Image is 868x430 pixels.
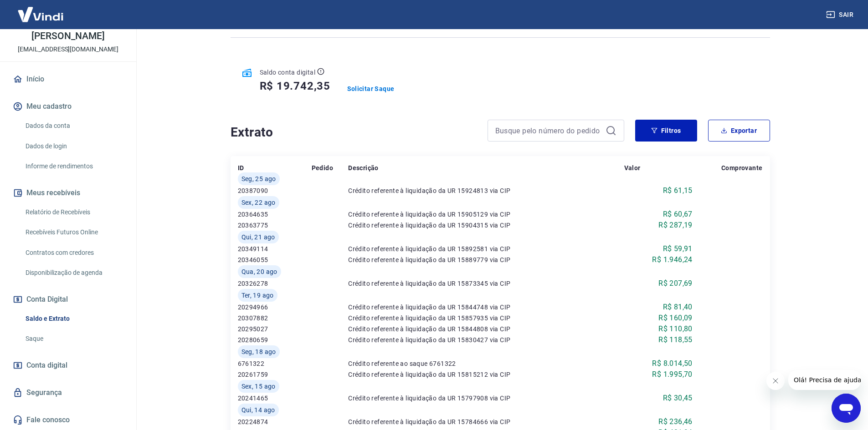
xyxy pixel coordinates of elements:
a: Saldo e Extrato [22,309,125,328]
p: Crédito referente à liquidação da UR 15797908 via CIP [348,394,624,403]
p: R$ 236,46 [658,416,693,427]
span: Seg, 25 ago [241,174,276,183]
p: R$ 1.995,70 [652,369,692,380]
p: Crédito referente à liquidação da UR 15924813 via CIP [348,186,624,195]
p: 20295027 [238,324,312,334]
iframe: Botão para abrir a janela de mensagens [832,394,861,423]
p: 20294966 [238,303,312,312]
p: R$ 287,19 [658,220,693,231]
a: Dados de login [22,137,125,156]
p: R$ 81,40 [663,302,693,313]
button: Meus recebíveis [11,183,125,203]
p: 20241465 [238,394,312,403]
p: Crédito referente à liquidação da UR 15844808 via CIP [348,324,624,334]
p: R$ 59,91 [663,243,693,254]
p: R$ 160,09 [658,313,693,324]
a: Informe de rendimentos [22,157,125,176]
button: Sair [824,6,857,23]
p: 20363775 [238,221,312,230]
span: Conta digital [26,359,67,372]
p: 20307882 [238,314,312,323]
span: Qui, 21 ago [241,233,275,242]
h5: R$ 19.742,35 [260,79,331,93]
p: 20224874 [238,417,312,426]
p: R$ 60,67 [663,209,693,220]
p: Crédito referente ao saque 6761322 [348,359,624,368]
p: R$ 61,15 [663,185,693,196]
p: Crédito referente à liquidação da UR 15905129 via CIP [348,210,624,219]
p: Crédito referente à liquidação da UR 15830427 via CIP [348,335,624,344]
a: Recebíveis Futuros Online [22,223,125,242]
p: [EMAIL_ADDRESS][DOMAIN_NAME] [18,45,118,54]
a: Conta digital [11,355,125,375]
button: Exportar [708,120,770,142]
h4: Extrato [231,123,477,142]
p: R$ 110,80 [658,324,693,334]
p: Crédito referente à liquidação da UR 15892581 via CIP [348,244,624,253]
p: Saldo conta digital [260,68,316,77]
a: Saque [22,329,125,348]
a: Solicitar Saque [347,84,395,93]
p: Crédito referente à liquidação da UR 15889779 via CIP [348,255,624,264]
p: Pedido [312,163,333,172]
a: Relatório de Recebíveis [22,203,125,222]
button: Conta Digital [11,289,125,309]
span: Sex, 15 ago [241,382,276,391]
p: R$ 30,45 [663,393,693,404]
p: ID [238,163,244,172]
a: Disponibilização de agenda [22,263,125,282]
p: Crédito referente à liquidação da UR 15873345 via CIP [348,279,624,288]
img: Vindi [11,0,70,28]
p: [PERSON_NAME] [31,31,104,41]
p: Comprovante [721,163,762,172]
span: Qui, 14 ago [241,405,275,415]
p: R$ 207,69 [658,278,693,289]
iframe: Fechar mensagem [766,372,785,390]
p: 20387090 [238,186,312,195]
p: 20349114 [238,244,312,253]
p: Crédito referente à liquidação da UR 15904315 via CIP [348,221,624,230]
p: 6761322 [238,359,312,368]
p: 20261759 [238,370,312,379]
p: 20280659 [238,335,312,344]
p: 20364635 [238,210,312,219]
p: 20346055 [238,255,312,264]
a: Segurança [11,383,125,403]
span: Seg, 18 ago [241,347,276,356]
p: Crédito referente à liquidação da UR 15857935 via CIP [348,314,624,323]
button: Meu cadastro [11,96,125,116]
span: Olá! Precisa de ajuda? [5,6,77,14]
p: R$ 118,55 [658,334,693,345]
p: R$ 1.946,24 [652,254,692,265]
span: Ter, 19 ago [241,291,274,300]
a: Dados da conta [22,116,125,135]
input: Busque pelo número do pedido [495,124,602,137]
span: Sex, 22 ago [241,198,276,207]
p: Descrição [348,163,379,172]
p: Crédito referente à liquidação da UR 15844748 via CIP [348,303,624,312]
a: Fale conosco [11,410,125,430]
span: Qua, 20 ago [241,267,277,276]
a: Contratos com credores [22,243,125,262]
p: 20326278 [238,279,312,288]
p: R$ 8.014,50 [652,358,692,369]
iframe: Mensagem da empresa [788,370,861,390]
a: Início [11,69,125,89]
button: Filtros [635,120,697,142]
p: Crédito referente à liquidação da UR 15784666 via CIP [348,417,624,426]
p: Valor [624,163,641,172]
p: Crédito referente à liquidação da UR 15815212 via CIP [348,370,624,379]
